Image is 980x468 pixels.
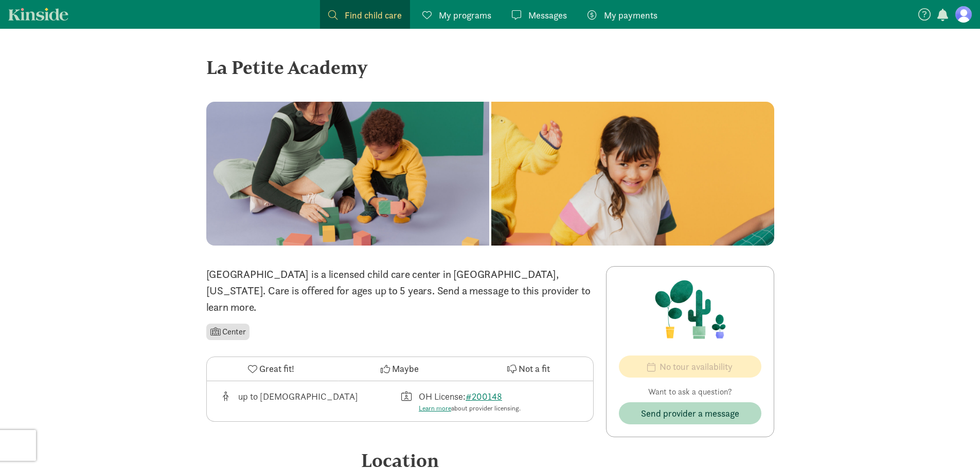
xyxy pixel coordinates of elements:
[206,324,250,340] li: Center
[238,389,358,414] div: up to [DEMOGRAPHIC_DATA]
[345,8,402,22] span: Find child care
[8,8,68,21] a: Kinside
[604,8,657,22] span: My payments
[419,404,451,413] a: Learn more
[466,390,502,402] a: #200148
[641,406,739,420] span: Send provider a message
[419,389,521,414] div: OH License:
[392,362,419,376] span: Maybe
[464,357,593,381] button: Not a fit
[439,8,491,22] span: My programs
[219,389,400,414] div: Age range for children that this provider cares for
[206,266,594,315] p: [GEOGRAPHIC_DATA] is a licensed child care center in [GEOGRAPHIC_DATA], [US_STATE]. Care is offer...
[528,8,567,22] span: Messages
[660,360,733,373] span: No tour availability
[619,386,761,398] p: Want to ask a question?
[419,403,521,414] div: about provider licensing.
[519,362,550,376] span: Not a fit
[619,402,761,424] button: Send provider a message
[206,53,774,81] div: La Petite Academy
[619,355,761,378] button: No tour availability
[400,389,581,414] div: License number
[207,357,335,381] button: Great fit!
[335,357,464,381] button: Maybe
[259,362,294,376] span: Great fit!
